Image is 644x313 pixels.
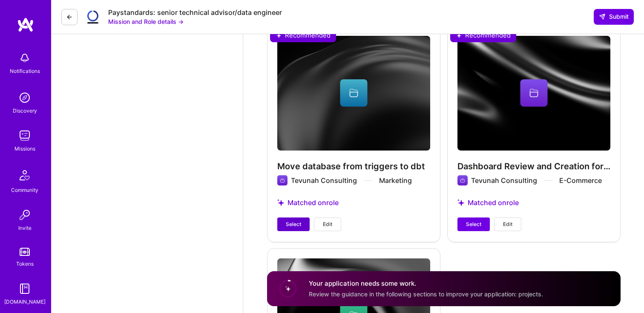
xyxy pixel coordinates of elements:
div: [DOMAIN_NAME] [4,297,46,306]
div: Missions [14,144,35,153]
span: Select [466,220,481,228]
button: Mission and Role details → [108,17,184,26]
button: Select [457,217,490,231]
img: Company Logo [84,9,101,26]
button: Edit [494,217,521,231]
div: Invite [18,223,32,232]
i: icon LeftArrowDark [66,14,73,20]
i: icon SendLight [599,13,606,20]
span: Edit [323,220,332,228]
div: Paystandards: senior technical advisor/data engineer [108,8,282,17]
div: Tokens [16,259,34,268]
button: Submit [594,9,634,24]
img: discovery [16,89,33,106]
div: Discovery [13,106,37,115]
img: Community [14,165,35,185]
div: Notifications [10,67,40,75]
span: Select [286,220,301,228]
img: teamwork [16,127,33,144]
div: Community [11,185,38,194]
img: bell [16,49,33,67]
span: Submit [599,12,629,21]
img: tokens [20,248,30,256]
img: guide book [16,280,33,297]
span: Review the guidance in the following sections to improve your application: projects. [309,290,543,298]
span: Edit [503,220,512,228]
h4: Your application needs some work. [309,279,543,288]
img: Invite [16,206,33,223]
button: Edit [314,217,341,231]
img: logo [17,17,34,32]
button: Select [277,217,310,231]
